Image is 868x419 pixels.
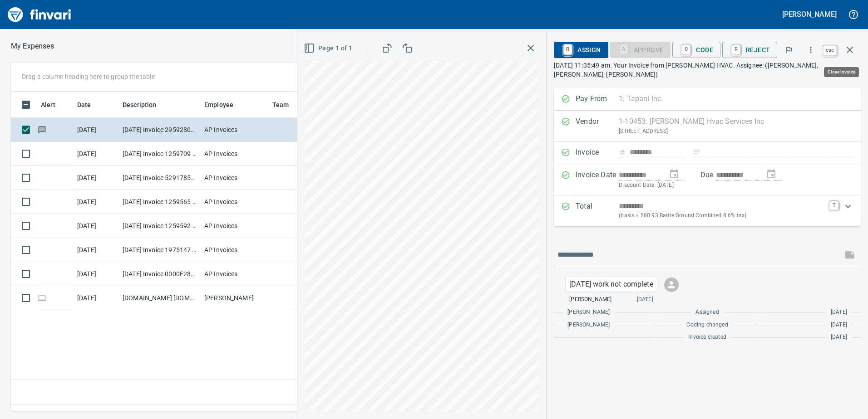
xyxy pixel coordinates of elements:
td: [DATE] Invoice 1259565-0 from OPNW - Office Products Nationwide (1-29901) [119,190,201,214]
td: AP Invoices [201,214,269,238]
a: T [829,201,838,210]
p: [DATE] 11:35:49 am. Your Invoice from [PERSON_NAME] HVAC. Assignee: ([PERSON_NAME], [PERSON_NAME]... [554,61,861,79]
td: AP Invoices [201,142,269,166]
td: [DATE] Invoice 1975147 from [PERSON_NAME] Co (1-23227) [119,238,201,262]
td: AP Invoices [201,238,269,262]
span: Description [123,99,157,110]
span: Team [272,99,289,110]
span: Assign [561,42,601,58]
span: This records your message into the invoice and notifies anyone mentioned [839,244,861,266]
td: [DATE] [74,142,119,166]
a: C [682,44,690,54]
span: Employee [204,99,233,110]
a: R [563,44,572,54]
span: Code [680,42,713,58]
span: Reject [730,42,770,58]
td: [DATE] [74,190,119,214]
td: [DATE] Invoice 1259592-0 from OPNW - Office Products Nationwide (1-29901) [119,214,201,238]
span: [DATE] [637,295,653,304]
td: AP Invoices [201,118,269,142]
td: AP Invoices [201,262,269,286]
div: Expand [554,195,861,226]
span: [PERSON_NAME] [567,321,610,330]
span: [PERSON_NAME] [569,295,612,304]
p: Drag a column heading here to group the table [22,72,155,81]
span: Invoice created [688,333,726,342]
td: [DATE] [74,262,119,286]
td: [DATE] Invoice 29592802 from [PERSON_NAME] Hvac Services Inc (1-10453) [119,118,201,142]
td: AP Invoices [201,166,269,190]
span: Team [272,99,301,110]
span: Date [77,99,91,110]
span: Description [123,99,168,110]
button: RReject [722,42,777,58]
p: (basis + $80.93 Battle Ground Combined 8.6% tax) [619,211,824,220]
td: [DATE] [74,166,119,190]
span: Alert [41,99,67,110]
p: [DATE] work not complete [569,279,653,290]
span: Coding changed [686,321,728,330]
span: [DATE] [831,308,847,317]
span: [DATE] [831,333,847,342]
h5: [PERSON_NAME] [782,10,837,19]
span: Has messages [37,127,47,132]
td: [DATE] Invoice 0000E28842415 from UPS (1-30551) [119,262,201,286]
span: Date [77,99,103,110]
a: R [732,44,740,54]
button: [PERSON_NAME] [780,7,839,21]
button: Page 1 of 1 [302,40,356,57]
button: CCode [672,42,720,58]
td: AP Invoices [201,190,269,214]
span: Page 1 of 1 [306,43,352,54]
button: RAssign [554,42,608,58]
div: Coding Required [610,45,671,53]
td: [DATE] Invoice 1259709-0 from OPNW - Office Products Nationwide (1-29901) [119,142,201,166]
a: esc [823,45,837,55]
span: Online transaction [37,295,47,301]
span: Alert [41,99,55,110]
p: Total [576,201,619,220]
td: [DATE] [74,238,119,262]
span: Employee [204,99,245,110]
td: [DATE] [74,214,119,238]
td: [DATE] [74,286,119,310]
span: Assigned [695,308,719,317]
img: Finvari [5,4,74,25]
td: [DATE] [74,118,119,142]
td: [DOMAIN_NAME] [DOMAIN_NAME][URL] WA [119,286,201,310]
td: [DATE] Invoice 5291785509 from Vestis (1-10070) [119,166,201,190]
span: [DATE] [831,321,847,330]
nav: breadcrumb [11,41,54,52]
div: Click for options [566,277,657,292]
td: [PERSON_NAME] [201,286,269,310]
span: [PERSON_NAME] [567,308,610,317]
p: My Expenses [11,41,54,52]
